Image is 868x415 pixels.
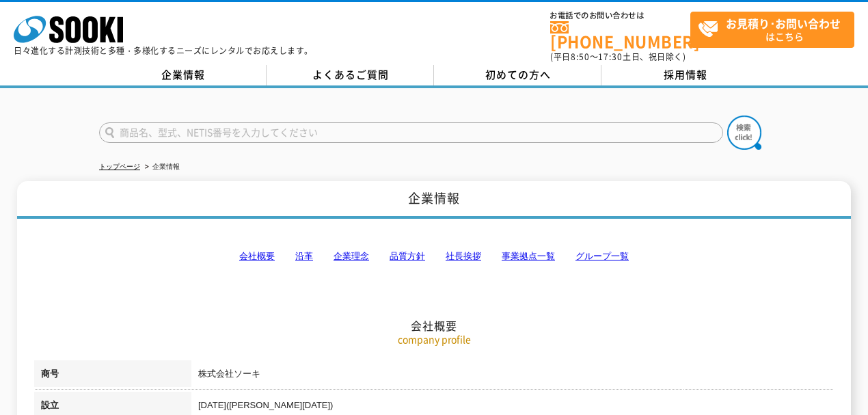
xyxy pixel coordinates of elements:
[191,360,834,392] td: 株式会社ソーキ
[17,181,850,219] h1: 企業情報
[34,360,191,392] th: 商号
[571,51,590,63] span: 8:50
[99,122,723,143] input: 商品名、型式、NETIS番号を入力してください
[485,67,551,82] span: 初めての方へ
[690,12,854,48] a: お見積り･お問い合わせはこちら
[550,12,690,20] span: お電話でのお問い合わせは
[502,251,555,261] a: 事業拠点一覧
[601,65,769,85] a: 採用情報
[390,251,425,261] a: 品質方針
[726,15,841,31] strong: お見積り･お問い合わせ
[550,51,686,63] span: (平日 ～ 土日、祝日除く)
[99,65,267,85] a: 企業情報
[446,251,481,261] a: 社長挨拶
[239,251,275,261] a: 会社概要
[99,163,140,170] a: トップページ
[295,251,313,261] a: 沿革
[14,46,313,55] p: 日々進化する計測技術と多種・多様化するニーズにレンタルでお応えします。
[267,65,434,85] a: よくあるご質問
[698,12,854,46] span: はこちら
[434,65,601,85] a: 初めての方へ
[34,332,834,347] p: company profile
[34,182,834,333] h2: 会社概要
[598,51,623,63] span: 17:30
[334,251,369,261] a: 企業理念
[142,160,180,174] li: 企業情報
[550,21,690,49] a: [PHONE_NUMBER]
[727,116,761,150] img: btn_search.png
[575,251,629,261] a: グループ一覧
